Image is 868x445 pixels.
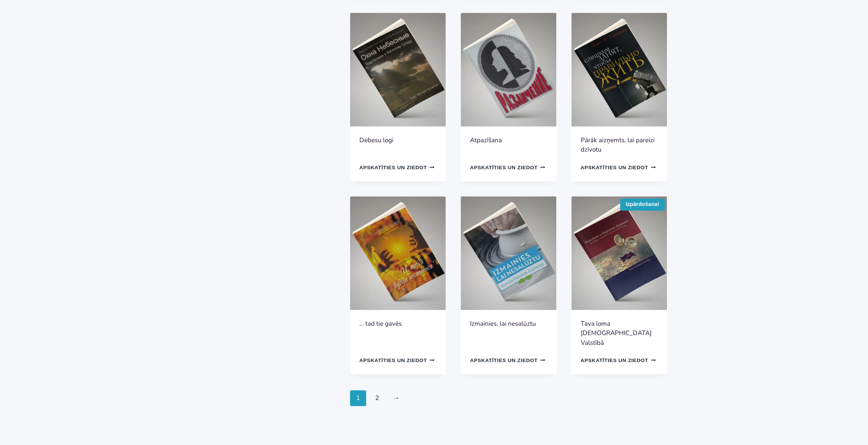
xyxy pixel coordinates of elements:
[359,162,435,173] a: Izvēlieties opcijas priekš “Debesu logi”
[620,198,665,210] span: Izpārdošana!
[359,355,435,366] a: Izvēlieties opcijas priekš “... tad tie gavēs”
[571,13,667,126] img: Pārāk aizņemts, lai pareizi dzīvotu (RU) - Rufuss F. Adžiboije
[369,390,385,406] a: Page 2
[581,162,656,173] a: Izvēlieties opcijas priekš “Pārāk aizņemts, lai pareizi dzīvotu”
[461,13,556,126] img: Atpazīšana RU - Rufus F. Adžiboije
[470,319,536,328] a: Izmainies, lai nesalūztu
[350,196,446,310] img: Un tad viņi gavēs - Rufuss F. Adžiboije
[359,319,402,328] a: … tad tie gavēs
[359,136,393,144] a: Debesu logi
[388,390,404,406] a: →
[461,196,556,310] img: Izmainies lai nesalūztu - Mācītājs Rufuss F. Adžiboije
[571,196,667,310] a: Izpārdošana!
[350,13,446,126] img: Debesu logi
[350,390,667,406] nav: Product Pagination
[581,355,656,366] a: Izvēlieties opcijas priekš “Тava loma Dieva Valstībā”
[581,136,655,154] a: Pārāk aizņemts, lai pareizi dzīvotu
[581,319,652,347] a: Тava loma [DEMOGRAPHIC_DATA] Valstībā
[470,136,502,144] a: Atpazīšana
[350,390,366,406] span: Page 1
[470,355,545,366] a: Izvēlieties opcijas priekš “Izmainies, lai nesalūztu”
[470,162,545,173] a: Izvēlieties opcijas priekš “Atpazīšana”
[571,196,667,310] img: Тava loma Dieva Valstībā- Rufus F. Adžiboije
